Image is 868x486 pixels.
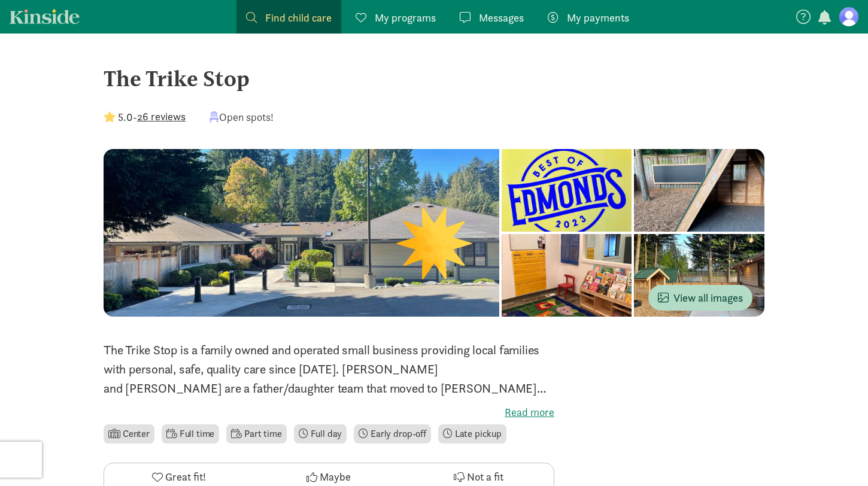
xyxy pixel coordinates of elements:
[162,424,219,444] li: Full time
[375,10,436,26] span: My programs
[10,9,80,24] a: Kinside
[104,109,186,125] div: -
[265,10,332,26] span: Find child care
[479,10,524,26] span: Messages
[210,109,274,125] div: Open spots!
[658,290,743,306] span: View all images
[104,405,554,420] label: Read more
[438,424,506,444] li: Late pickup
[104,62,764,95] div: The Trike Stop
[567,10,629,26] span: My payments
[226,424,286,444] li: Part time
[294,424,347,444] li: Full day
[467,469,503,485] span: Not a fit
[165,469,206,485] span: Great fit!
[354,424,431,444] li: Early drop-off
[118,110,133,124] strong: 5.0
[104,341,554,398] p: The Trike Stop is a family owned and operated small business providing local families with person...
[648,285,752,311] button: View all images
[137,108,186,124] button: 26 reviews
[320,469,351,485] span: Maybe
[104,424,154,444] li: Center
